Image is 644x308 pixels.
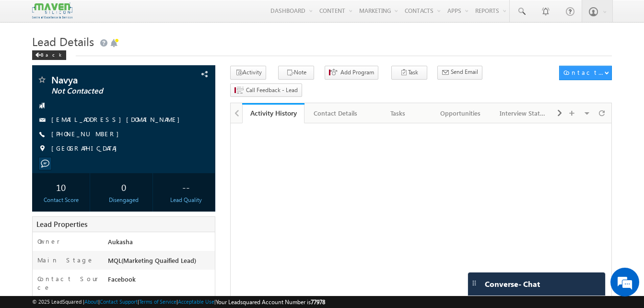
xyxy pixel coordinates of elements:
a: Tasks [367,103,430,123]
span: Your Leadsquared Account Number is [216,298,325,306]
div: Contact Score [35,196,87,204]
label: Main Stage [37,256,94,264]
span: Call Feedback - Lead [246,86,298,95]
label: Contact Source [37,274,99,292]
button: Call Feedback - Lead [230,83,302,97]
div: Lead Quality [160,196,212,204]
span: Navya [51,75,164,84]
div: Tasks [375,107,421,119]
div: MQL(Marketing Quaified Lead) [105,256,215,269]
div: Contact Actions [563,68,604,77]
span: Aukasha [108,237,133,246]
span: 77978 [311,298,325,306]
a: Back [32,50,71,58]
div: Facebook [105,274,215,288]
a: About [84,298,98,305]
div: 0 [97,178,150,196]
span: [PHONE_NUMBER] [51,130,124,139]
a: Terms of Service [139,298,176,305]
button: Note [278,66,314,80]
span: [GEOGRAPHIC_DATA] [51,144,122,154]
a: Opportunities [430,103,492,123]
a: [EMAIL_ADDRESS][DOMAIN_NAME] [51,115,185,123]
a: Contact Details [304,103,367,123]
div: Disengaged [97,196,150,204]
label: Owner [37,237,60,246]
div: Interview Status [500,107,546,119]
div: Contact Details [312,107,358,119]
button: Contact Actions [559,66,612,80]
a: Acceptable Use [178,298,214,305]
span: Not Contacted [51,86,164,96]
span: © 2025 LeadSquared | | | | | [32,297,325,307]
div: Opportunities [437,107,483,119]
a: Activity History [242,103,304,123]
img: Custom Logo [32,2,72,19]
button: Add Program [325,66,378,80]
button: Send Email [437,66,482,80]
span: Add Program [340,68,374,77]
a: Interview Status [492,103,554,123]
span: Lead Properties [36,219,87,229]
div: -- [160,178,212,196]
div: 10 [35,178,87,196]
a: Contact Support [100,298,138,305]
button: Task [391,66,427,80]
div: Back [32,50,66,60]
span: Lead Details [32,34,94,49]
span: Converse - Chat [485,280,540,288]
button: Activity [230,66,266,80]
span: Send Email [451,68,478,76]
div: Activity History [249,108,297,118]
img: carter-drag [470,279,478,287]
